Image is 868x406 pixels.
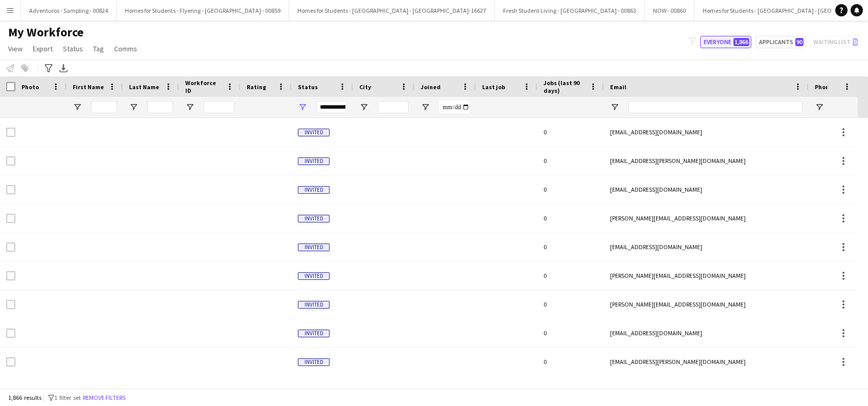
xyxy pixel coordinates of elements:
[537,348,604,376] div: 0
[815,103,824,112] button: Open Filter Menu
[6,156,15,166] input: Row Selection is disabled for this row (unchecked)
[67,376,123,404] div: aadam
[91,101,117,113] input: First Name Filter Input
[604,147,809,175] div: [EMAIL_ADDRESS][PERSON_NAME][DOMAIN_NAME]
[247,83,266,91] span: Rating
[129,83,159,91] span: Last Name
[298,215,330,222] span: Invited
[415,376,476,404] div: [DATE]
[604,175,809,204] div: [EMAIL_ADDRESS][DOMAIN_NAME]
[298,358,330,366] span: Invited
[604,233,809,261] div: [EMAIL_ADDRESS][DOMAIN_NAME]
[795,38,804,46] span: 90
[33,44,53,53] span: Export
[604,319,809,347] div: [EMAIL_ADDRESS][DOMAIN_NAME]
[93,44,104,53] span: Tag
[495,1,645,21] button: Fresh Student Living - [GEOGRAPHIC_DATA] - 00863
[63,44,83,53] span: Status
[755,36,806,48] button: Applicants90
[59,42,87,55] a: Status
[421,103,430,112] button: Open Filter Menu
[537,175,604,204] div: 0
[179,376,241,404] div: 1737
[604,204,809,232] div: [PERSON_NAME][EMAIL_ADDRESS][DOMAIN_NAME]
[6,300,15,309] input: Row Selection is disabled for this row (unchecked)
[700,36,751,48] button: Everyone1,866
[604,261,809,290] div: [PERSON_NAME][EMAIL_ADDRESS][DOMAIN_NAME]
[359,83,371,91] span: City
[298,103,307,112] button: Open Filter Menu
[73,103,82,112] button: Open Filter Menu
[604,348,809,376] div: [EMAIL_ADDRESS][PERSON_NAME][DOMAIN_NAME]
[123,376,179,404] div: tarabe
[544,79,585,94] span: Jobs (last 90 days)
[57,62,70,74] app-action-btn: Export XLSX
[54,394,81,401] span: 1 filter set
[6,242,15,252] input: Row Selection is disabled for this row (unchecked)
[29,42,57,55] a: Export
[117,1,289,21] button: Homes for Students - Flyering - [GEOGRAPHIC_DATA] - 00859
[628,101,802,113] input: Email Filter Input
[359,103,368,112] button: Open Filter Menu
[439,101,470,113] input: Joined Filter Input
[147,101,173,113] input: Last Name Filter Input
[6,357,15,367] input: Row Selection is disabled for this row (unchecked)
[6,271,15,280] input: Row Selection is disabled for this row (unchecked)
[4,42,27,55] a: View
[610,83,626,91] span: Email
[110,42,141,55] a: Comms
[6,214,15,223] input: Row Selection is disabled for this row (unchecked)
[378,101,408,113] input: City Filter Input
[289,1,495,21] button: Homes for Students - [GEOGRAPHIC_DATA] - [GEOGRAPHIC_DATA]-16627
[645,1,695,21] button: NOW - 00860
[610,103,619,112] button: Open Filter Menu
[298,301,330,309] span: Invited
[482,83,505,91] span: Last job
[129,103,138,112] button: Open Filter Menu
[604,290,809,318] div: [PERSON_NAME][EMAIL_ADDRESS][DOMAIN_NAME]
[298,186,330,194] span: Invited
[604,376,809,404] div: [EMAIL_ADDRESS][DOMAIN_NAME]
[604,118,809,146] div: [EMAIL_ADDRESS][DOMAIN_NAME]
[537,233,604,261] div: 0
[6,128,15,137] input: Row Selection is disabled for this row (unchecked)
[353,376,415,404] div: [GEOGRAPHIC_DATA]
[6,185,15,194] input: Row Selection is disabled for this row (unchecked)
[733,38,749,46] span: 1,866
[6,329,15,338] input: Row Selection is disabled for this row (unchecked)
[537,118,604,146] div: 0
[298,272,330,280] span: Invited
[537,147,604,175] div: 0
[815,83,833,91] span: Phone
[537,376,604,404] div: 0
[21,83,39,91] span: Photo
[185,79,222,94] span: Workforce ID
[73,83,104,91] span: First Name
[537,290,604,318] div: 0
[204,101,234,113] input: Workforce ID Filter Input
[298,129,330,136] span: Invited
[537,261,604,290] div: 0
[537,319,604,347] div: 0
[298,157,330,165] span: Invited
[89,42,108,55] a: Tag
[298,330,330,337] span: Invited
[8,25,83,40] span: My Workforce
[537,204,604,232] div: 0
[114,44,137,53] span: Comms
[298,243,330,251] span: Invited
[298,83,318,91] span: Status
[21,1,117,21] button: Adventuros - Sampling - 00824
[421,83,441,91] span: Joined
[185,103,194,112] button: Open Filter Menu
[81,392,127,403] button: Remove filters
[8,44,23,53] span: View
[42,62,55,74] app-action-btn: Advanced filters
